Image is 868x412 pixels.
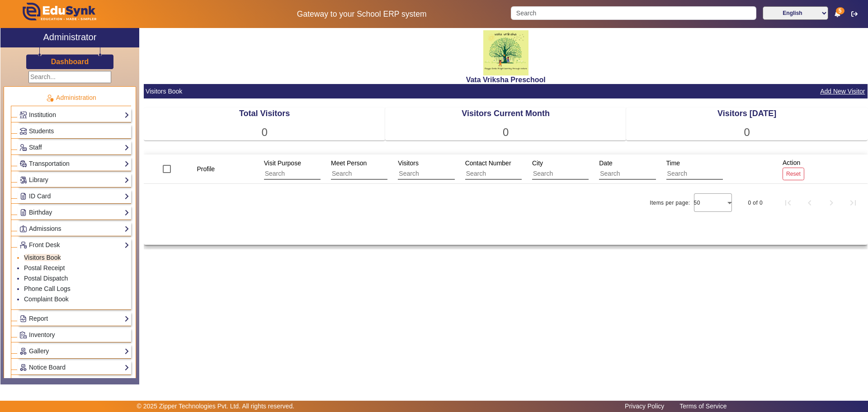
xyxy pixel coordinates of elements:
div: Date [596,155,691,183]
div: Profile [193,161,226,177]
input: Search [532,168,613,180]
button: Add New Visitor [819,86,866,97]
img: 817d6453-c4a2-41f8-ac39-e8a470f27eea [483,30,528,75]
span: Contact Number [465,159,511,167]
span: Visitors [398,159,419,167]
input: Search [465,168,546,180]
div: Contact Number [462,155,557,183]
div: Meet Person [328,155,423,183]
img: Inventory.png [20,332,27,338]
a: Students [19,126,129,136]
h2: Vata Vriksha Preschool [144,75,868,84]
a: Terms of Service [675,400,731,412]
a: Phone Call Logs [24,285,71,292]
span: Profile [197,165,215,173]
div: Visitors [395,155,490,183]
span: Inventory [29,331,55,338]
input: Search [599,168,680,180]
div: Action [779,154,807,183]
a: Visitors Book [24,254,61,261]
button: Next page [821,192,842,214]
input: Search [331,168,412,180]
mat-card-header: Visitors Book [144,84,868,98]
div: Visitors [DATE] [626,108,868,120]
a: Dashboard [51,57,90,66]
a: Complaint Book [24,295,69,303]
span: 5 [836,7,844,14]
div: Visit Purpose [261,155,356,183]
div: 0 of 0 [748,198,763,207]
button: Last page [842,192,864,214]
p: © 2025 Zipper Technologies Pvt. Ltd. All rights reserved. [137,402,295,411]
span: Visit Purpose [264,159,301,167]
input: Search... [28,71,111,83]
h5: Gateway to your School ERP system [222,9,501,19]
span: Date [599,159,613,167]
button: Reset [783,168,804,180]
a: Administrator [0,28,139,47]
p: Administration [11,93,131,103]
span: Meet Person [331,159,367,167]
div: Total Visitors [144,108,385,120]
a: Inventory [19,330,129,340]
div: Items per page: [650,198,690,207]
input: Search [511,6,756,20]
input: Search [264,168,345,180]
span: Time [666,159,680,167]
mat-card-content: 0 [385,124,627,140]
span: Students [29,127,54,135]
button: First page [777,192,799,214]
input: Search [398,168,479,180]
mat-card-content: 0 [144,124,385,140]
a: Privacy Policy [620,400,669,412]
h2: Administrator [43,32,97,42]
button: Previous page [799,192,821,214]
div: City [529,155,624,183]
mat-card-content: 0 [626,124,868,140]
input: Search [666,168,747,180]
h3: Dashboard [51,57,89,66]
a: Postal Receipt [24,264,65,272]
a: Postal Dispatch [24,275,68,282]
div: Visitors Current Month [385,108,627,120]
div: Time [663,155,759,183]
span: City [532,159,543,167]
img: Administration.png [46,94,54,102]
img: Students.png [20,128,27,135]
